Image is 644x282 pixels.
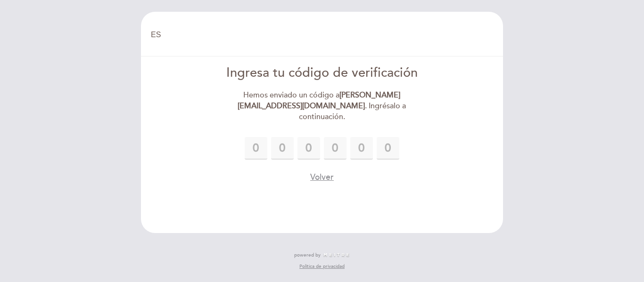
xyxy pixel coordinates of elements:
[294,252,321,258] span: powered by
[323,253,350,258] img: MEITRE
[214,64,430,82] div: Ingresa tu código de verificación
[299,263,345,270] a: Política de privacidad
[324,137,347,160] input: 0
[377,137,399,160] input: 0
[297,137,320,160] input: 0
[294,252,350,258] a: powered by
[350,137,373,160] input: 0
[245,137,267,160] input: 0
[238,90,400,111] strong: [PERSON_NAME][EMAIL_ADDRESS][DOMAIN_NAME]
[310,171,334,183] button: Volver
[214,90,430,122] div: Hemos enviado un código a . Ingrésalo a continuación.
[271,137,294,160] input: 0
